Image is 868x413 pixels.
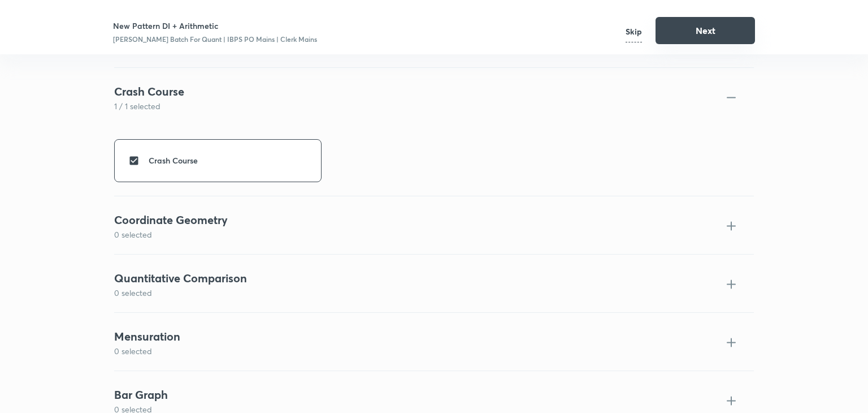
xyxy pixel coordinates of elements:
[113,34,317,44] h6: [PERSON_NAME] Batch For Quant | IBPS PO Mains | Clerk Mains
[656,17,755,44] button: Next
[114,100,715,112] p: 1 / 1 selected
[626,21,642,42] p: Skip
[113,20,317,32] h6: New Pattern DI + Arithmetic
[114,83,715,100] h4: Crash Course
[114,312,754,371] div: Mensuration0 selected
[114,345,715,357] p: 0 selected
[149,154,198,166] p: Crash Course
[114,287,715,299] p: 0 selected
[114,67,754,126] div: Crash Course1 / 1 selected
[114,212,715,229] h4: Coordinate Geometry
[44,9,75,18] span: Support
[114,270,715,287] h4: Quantitative Comparison
[114,254,754,312] div: Quantitative Comparison0 selected
[114,196,754,254] div: Coordinate Geometry0 selected
[114,328,715,345] h4: Mensuration
[114,229,715,240] p: 0 selected
[114,386,715,403] h4: Bar Graph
